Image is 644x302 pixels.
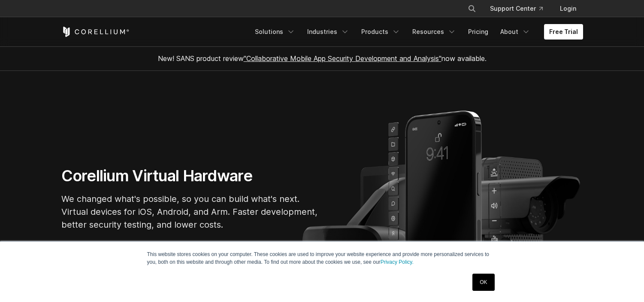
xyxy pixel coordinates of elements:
[464,1,480,16] button: Search
[483,1,550,16] a: Support Center
[495,24,535,40] a: About
[250,24,300,40] a: Solutions
[457,1,583,16] div: Navigation Menu
[472,274,494,291] a: OK
[61,192,319,231] p: We changed what's possible, so you can build what's next. Virtual devices for iOS, Android, and A...
[407,24,461,40] a: Resources
[61,27,130,37] a: Corellium Home
[463,24,493,40] a: Pricing
[302,24,354,40] a: Industries
[147,250,497,266] p: This website stores cookies on your computer. These cookies are used to improve your website expe...
[250,24,583,40] div: Navigation Menu
[553,1,583,16] a: Login
[158,54,487,63] span: New! SANS product review now available.
[61,166,319,186] h1: Corellium Virtual Hardware
[244,54,441,63] a: "Collaborative Mobile App Security Development and Analysis"
[544,24,583,40] a: Free Trial
[381,259,414,265] a: Privacy Policy.
[356,24,405,40] a: Products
